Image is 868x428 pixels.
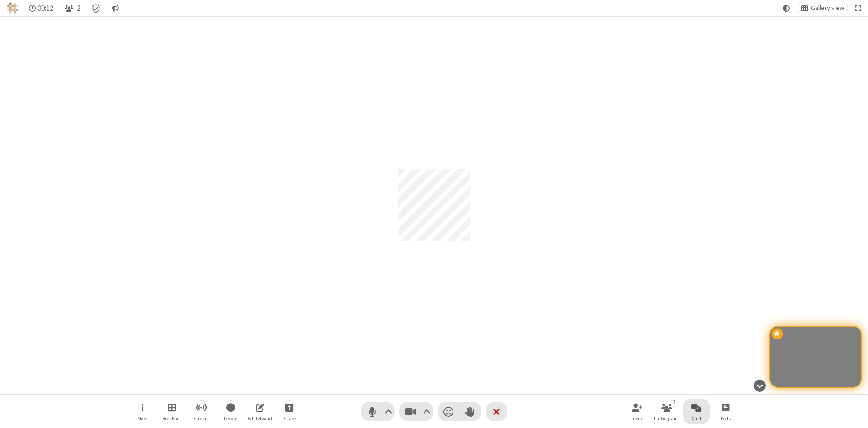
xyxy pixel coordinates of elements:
button: Audio settings [382,402,395,421]
button: Start recording [217,399,244,424]
button: Mute (Alt+A) [361,402,395,421]
button: Open chat [683,399,710,424]
button: Manage Breakout Rooms [158,399,185,424]
span: Chat [691,416,702,421]
span: Share [283,416,296,421]
div: Meeting details Encryption enabled [88,1,105,15]
span: 00:12 [38,4,53,13]
button: End or leave meeting [486,402,507,421]
span: Breakout [162,416,181,421]
span: More [137,416,147,421]
span: Participants [654,416,680,421]
span: Record [224,416,238,421]
span: Whiteboard [248,416,272,421]
button: Fullscreen [851,1,865,15]
div: Timer [25,1,57,15]
button: Conversation [108,1,123,15]
button: Stop video (Alt+V) [399,402,433,421]
button: Open participant list [61,1,84,15]
span: Polls [721,416,731,421]
button: Open menu [129,399,156,424]
button: Start sharing [276,399,303,424]
button: Open shared whiteboard [246,399,274,424]
img: QA Selenium DO NOT DELETE OR CHANGE [7,3,18,14]
button: Start streaming [188,399,215,424]
button: Using system theme [779,1,794,15]
button: Invite participants (Alt+I) [624,399,651,424]
span: 2 [77,4,80,13]
div: 2 [670,398,678,406]
button: Open participant list [653,399,680,424]
span: Stream [193,416,209,421]
button: Send a reaction [438,402,459,421]
button: Open poll [712,399,739,424]
button: Hide [750,375,769,396]
button: Change layout [797,1,848,15]
button: Video setting [421,402,433,421]
button: Raise hand [459,402,481,421]
span: Invite [632,416,643,421]
span: Gallery view [811,5,844,12]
